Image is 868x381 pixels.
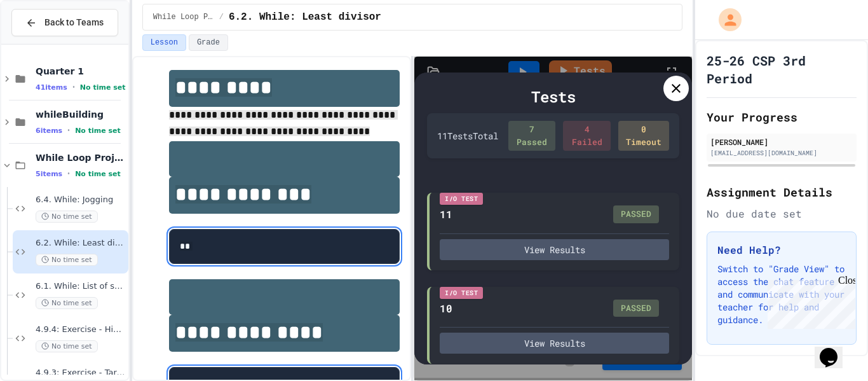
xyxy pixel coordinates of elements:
[707,108,857,126] h2: Your Progress
[815,330,855,368] iframe: chat widget
[763,275,855,329] iframe: chat widget
[710,136,853,148] div: [PERSON_NAME]
[75,170,121,178] span: No time set
[705,5,745,34] div: My Account
[36,324,126,335] span: 4.9.4: Exercise - Higher or Lower I
[707,183,857,201] h2: Assignment Details
[618,121,670,151] div: 0 Timeout
[36,109,126,120] span: whileBuilding
[717,242,846,258] h3: Need Help?
[437,129,498,142] div: 11 Test s Total
[710,148,853,158] div: [EMAIL_ADDRESS][DOMAIN_NAME]
[36,297,98,309] span: No time set
[5,5,88,81] div: Chat with us now!Close
[219,12,224,22] span: /
[67,169,70,179] span: •
[36,211,98,223] span: No time set
[427,85,679,108] div: Tests
[36,340,98,352] span: No time set
[142,34,186,51] button: Lesson
[36,127,62,135] span: 6 items
[440,287,483,299] div: I/O Test
[72,82,75,92] span: •
[36,152,126,163] span: While Loop Projects
[36,66,126,77] span: Quarter 1
[36,281,126,292] span: 6.1. While: List of squares
[563,121,610,151] div: 4 Failed
[613,300,659,317] div: PASSED
[11,9,118,36] button: Back to Teams
[440,207,452,222] div: 11
[613,205,659,223] div: PASSED
[189,34,228,51] button: Grade
[707,52,857,87] h1: 25-26 CSP 3rd Period
[44,16,104,29] span: Back to Teams
[717,263,846,326] p: Switch to "Grade View" to access the chat feature and communicate with your teacher for help and ...
[440,239,669,260] button: View Results
[67,125,70,135] span: •
[508,121,555,151] div: 7 Passed
[36,368,126,378] span: 4.9.3: Exercise - Target Sum
[75,127,121,135] span: No time set
[80,83,126,92] span: No time set
[229,10,381,25] span: 6.2. While: Least divisor
[36,83,67,92] span: 41 items
[153,12,214,22] span: While Loop Projects
[440,301,452,316] div: 10
[36,170,62,178] span: 5 items
[440,333,669,354] button: View Results
[36,254,98,266] span: No time set
[440,193,483,205] div: I/O Test
[36,195,126,205] span: 6.4. While: Jogging
[707,206,857,221] div: No due date set
[36,238,126,249] span: 6.2. While: Least divisor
